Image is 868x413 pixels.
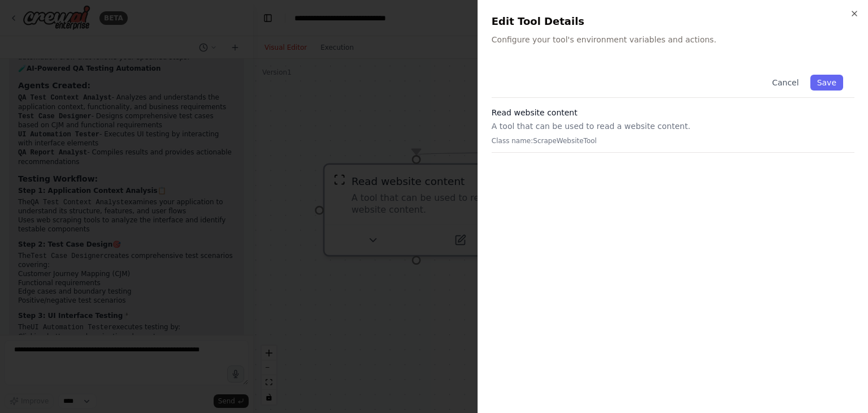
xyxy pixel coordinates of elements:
p: A tool that can be used to read a website content. [492,121,854,132]
p: Class name: ScrapeWebsiteTool [492,136,854,145]
p: Configure your tool's environment variables and actions. [492,34,854,45]
button: Save [810,75,843,91]
h2: Edit Tool Details [492,14,854,29]
h3: Read website content [492,107,854,118]
button: Cancel [765,75,805,91]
